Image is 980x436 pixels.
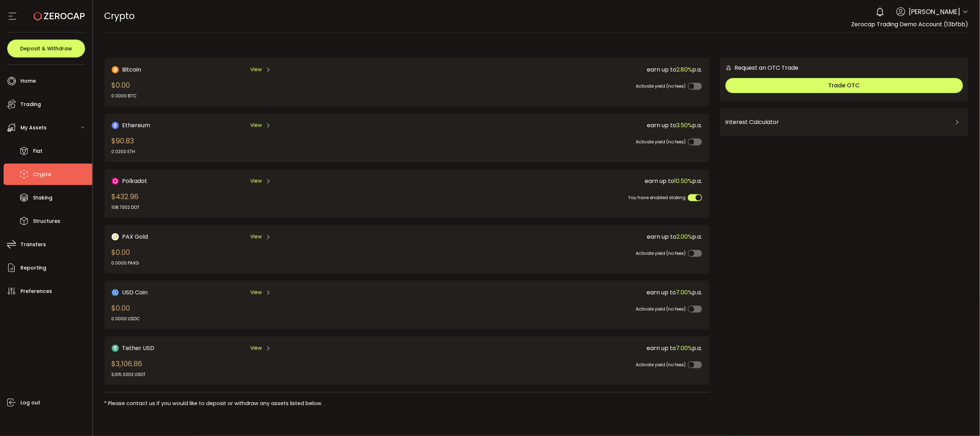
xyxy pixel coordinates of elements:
div: 0.0000 BTC [112,93,137,99]
span: Crypto [104,10,135,22]
span: Preferences [20,286,52,297]
span: Polkadot [122,176,148,185]
div: Interest Calculator [725,114,963,131]
div: 3,105.0202 USDT [112,371,146,378]
iframe: Chat Widget [944,401,980,436]
span: Zerocap Trading Demo Account (13bfbb) [851,20,969,28]
div: earn up to p.a. [392,176,702,185]
div: 0.0000 USDC [112,316,140,322]
div: $3,106.86 [112,358,146,378]
span: Trade OTC [829,81,860,90]
span: 7.00% [676,288,692,297]
span: 10.50% [675,177,692,185]
span: USD Coin [122,288,148,297]
img: Bitcoin [112,66,119,73]
div: earn up to p.a. [392,121,702,130]
span: Tether USD [122,344,155,353]
span: Reporting [20,263,46,273]
span: Trading [20,99,41,110]
span: Activate yield (no fees) [636,362,686,368]
div: earn up to p.a. [392,232,702,241]
span: Home [20,76,36,86]
button: Deposit & Withdraw [7,40,85,58]
span: 2.00% [677,233,692,241]
span: 2.80% [677,65,692,74]
img: Tether USD [112,345,119,352]
img: PAX Gold [112,233,119,240]
img: DOT [112,178,119,185]
img: USD Coin [112,289,119,296]
span: My Assets [20,123,47,133]
span: 3.50% [677,121,692,129]
span: Fiat [33,146,42,156]
span: Structures [33,216,60,226]
span: Ethereum [122,121,150,130]
div: earn up to p.a. [392,65,702,74]
span: Activate yield (no fees) [636,139,686,145]
div: $0.00 [112,247,139,266]
span: Activate yield (no fees) [636,306,686,312]
div: $0.00 [112,80,137,99]
div: $0.00 [112,303,140,322]
span: View [250,344,262,352]
span: PAX Gold [122,232,148,241]
div: $90.83 [112,136,135,155]
div: earn up to p.a. [392,344,702,353]
button: Trade OTC [725,78,963,93]
span: Activate yield (no fees) [636,250,686,256]
span: Staking [33,193,52,203]
span: Log out [20,398,40,408]
span: Activate yield (no fees) [636,83,686,89]
span: View [250,66,262,73]
span: 7.00% [676,344,692,352]
div: 0.0200 ETH [112,148,135,155]
span: View [250,289,262,296]
div: Request an OTC Trade [720,63,799,72]
div: earn up to p.a. [392,288,702,297]
span: View [250,121,262,129]
span: Bitcoin [122,65,141,74]
div: $432.96 [112,191,140,211]
img: Ethereum [112,122,119,129]
span: You have enabled staking [629,194,686,201]
span: Deposit & Withdraw [20,46,72,51]
span: [PERSON_NAME] [909,7,961,17]
span: View [250,177,262,185]
span: View [250,233,262,240]
span: Crypto [33,169,51,180]
div: 108.7302 DOT [112,204,140,211]
div: 0.0000 PAXG [112,260,139,266]
img: 6nGpN7MZ9FLuBP83NiajKbTRY4UzlzQtBKtCrLLspmCkSvCZHBKvY3NxgQaT5JnOQREvtQ257bXeeSTueZfAPizblJ+Fe8JwA... [725,65,732,71]
span: Transfers [20,239,46,250]
div: * Please contact us if you would like to deposit or withdraw any assets listed below. [104,400,709,407]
